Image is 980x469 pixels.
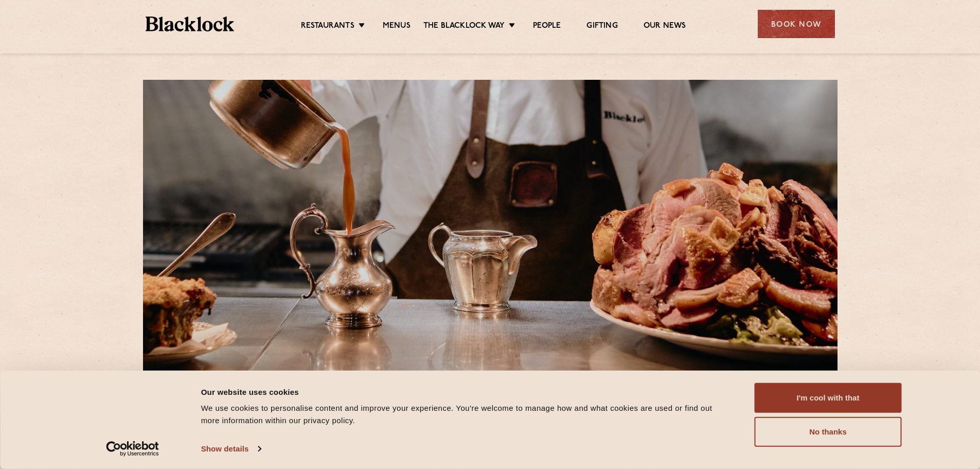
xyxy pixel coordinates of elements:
[755,417,902,447] button: No thanks
[201,441,261,457] a: Show details
[586,21,617,32] a: Gifting
[755,383,902,413] button: I'm cool with that
[201,402,732,427] div: We use cookies to personalise content and improve your experience. You're welcome to manage how a...
[758,10,835,38] div: Book Now
[423,21,505,32] a: The Blacklock Way
[146,16,235,31] img: BL_Textured_Logo-footer-cropped.svg
[383,21,411,32] a: Menus
[201,386,732,398] div: Our website uses cookies
[644,21,686,32] a: Our News
[301,21,354,32] a: Restaurants
[533,21,561,32] a: People
[87,441,177,457] a: Usercentrics Cookiebot - opens in a new window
